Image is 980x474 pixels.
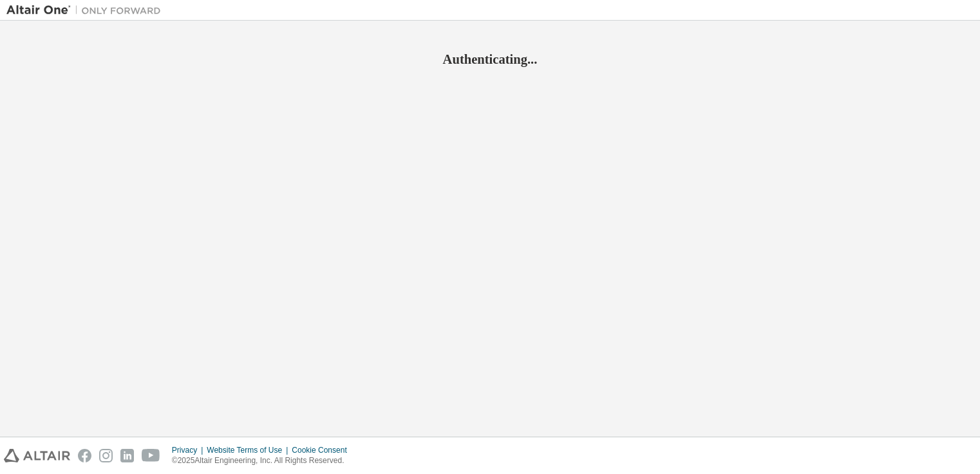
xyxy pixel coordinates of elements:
[4,449,70,462] img: altair_logo.svg
[292,445,354,455] div: Cookie Consent
[142,449,160,462] img: youtube.svg
[78,449,91,462] img: facebook.svg
[120,449,134,462] img: linkedin.svg
[172,455,355,466] p: © 2025 Altair Engineering, Inc. All Rights Reserved.
[207,445,292,455] div: Website Terms of Use
[6,51,974,68] h2: Authenticating...
[172,445,207,455] div: Privacy
[99,449,113,462] img: instagram.svg
[6,4,167,17] img: Altair One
